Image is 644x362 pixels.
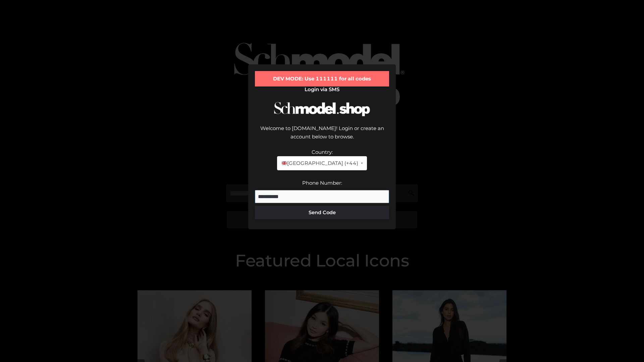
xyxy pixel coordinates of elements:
[282,161,287,166] img: 🇬🇧
[255,206,389,219] button: Send Code
[281,159,358,168] span: [GEOGRAPHIC_DATA] (+44)
[302,180,342,186] label: Phone Number:
[255,124,389,148] div: Welcome to [DOMAIN_NAME]! Login or create an account below to browse.
[255,71,389,86] div: DEV MODE: Use 111111 for all codes
[312,149,333,155] label: Country:
[255,86,389,93] h2: Login via SMS
[272,96,372,122] img: Schmodel Logo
